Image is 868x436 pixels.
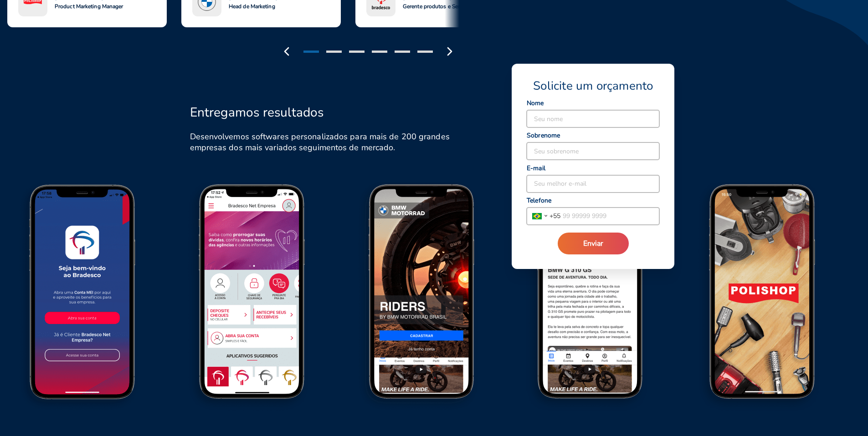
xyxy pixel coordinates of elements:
img: BMW Screen 1 [339,182,508,417]
h2: Entregamos resultados [190,105,324,120]
span: Product Marketing Manager [55,3,123,10]
input: Seu nome [527,110,659,127]
input: 99 99999 9999 [560,208,659,225]
span: Gerente produtos e Serviços [403,3,473,10]
h6: Desenvolvemos softwares personalizados para mais de 200 grandes empresas dos mais variados seguim... [190,131,458,153]
span: Head de Marketing [229,3,275,10]
input: Seu sobrenome [527,142,659,160]
img: Bradesco Screen 2 [169,182,339,417]
img: Polishop Screen 1 [678,182,847,417]
button: Enviar [558,233,629,254]
img: BMW Screen 2 [508,182,678,417]
span: + 55 [550,211,560,221]
input: Seu melhor e-mail [527,175,659,193]
span: Enviar [583,238,603,248]
span: Solicite um orçamento [533,78,653,94]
